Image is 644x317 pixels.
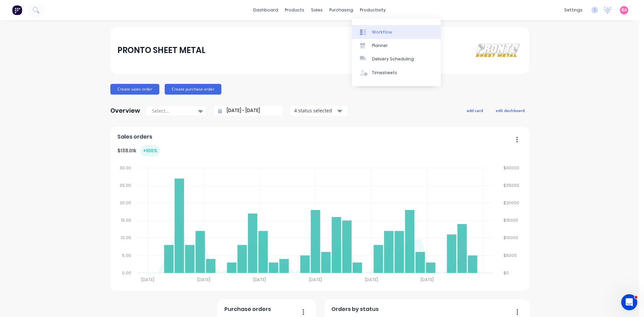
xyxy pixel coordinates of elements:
[504,217,519,223] tspan: $15000
[120,182,131,188] tspan: 25.00
[122,253,131,258] tspan: 5.00
[253,277,266,282] tspan: [DATE]
[120,165,131,171] tspan: 30.00
[352,25,441,39] a: Workflow
[372,70,397,76] div: Timesheets
[121,217,131,223] tspan: 15.00
[352,66,441,80] a: Timesheets
[365,277,378,282] tspan: [DATE]
[121,235,131,241] tspan: 10.00
[120,200,131,206] tspan: 20.00
[290,106,347,116] button: 4 status selected
[140,145,160,156] div: + 100 %
[561,5,586,15] div: settings
[250,5,281,15] a: dashboard
[491,106,529,115] button: edit dashboard
[462,106,487,115] button: add card
[504,270,509,276] tspan: $0
[372,43,388,49] div: Planner
[352,39,441,52] a: Planner
[475,43,522,58] img: PRONTO SHEET METAL
[142,277,155,282] tspan: [DATE]
[331,305,379,313] span: Orders by status
[308,5,326,15] div: sales
[110,84,159,95] button: Create sales order
[421,277,434,282] tspan: [DATE]
[197,277,210,282] tspan: [DATE]
[504,165,520,171] tspan: $30000
[372,29,392,35] div: Workflow
[326,5,357,15] div: purchasing
[281,5,308,15] div: products
[12,5,22,15] img: Factory
[352,52,441,66] a: Delivery Scheduling
[504,200,520,206] tspan: $20000
[309,277,322,282] tspan: [DATE]
[165,84,221,95] button: Create purchase order
[294,107,336,114] div: 4 status selected
[122,270,131,276] tspan: 0.00
[504,235,519,241] tspan: $10000
[504,253,518,258] tspan: $5000
[621,294,637,310] iframe: Intercom live chat
[622,7,627,13] span: BA
[357,5,389,15] div: productivity
[117,145,160,156] div: $ 138.01k
[224,305,271,313] span: Purchase orders
[117,133,152,141] span: Sales orders
[504,182,520,188] tspan: $25000
[372,56,414,62] div: Delivery Scheduling
[117,44,206,57] div: PRONTO SHEET METAL
[110,104,140,117] div: Overview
